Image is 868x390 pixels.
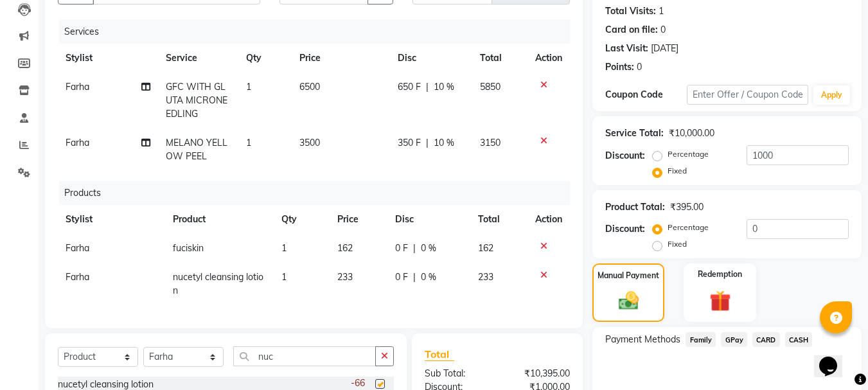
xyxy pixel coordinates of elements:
span: 6500 [299,81,320,93]
div: ₹395.00 [670,200,704,214]
label: Redemption [698,269,742,280]
th: Stylist [58,44,158,73]
span: 10 % [434,136,454,150]
span: 3500 [299,137,320,148]
span: -66 [351,377,365,390]
span: Farha [66,242,89,254]
span: GFC WITH GLUTA MICRONEEDLING [166,81,227,120]
div: Discount: [605,222,645,236]
span: 650 F [398,80,421,94]
span: 0 F [395,242,408,255]
span: CARD [752,332,780,347]
label: Manual Payment [598,270,659,281]
span: 162 [478,242,493,254]
img: _cash.svg [612,289,645,312]
span: 0 % [421,270,436,284]
th: Disc [387,205,470,234]
th: Action [527,44,570,73]
div: Coupon Code [605,88,686,102]
span: 1 [246,81,251,93]
div: Sub Total: [415,367,497,380]
span: MELANO YELLOW PEEL [166,137,227,162]
th: Qty [238,44,292,73]
span: 1 [281,271,287,283]
div: Total Visits: [605,4,656,18]
th: Price [330,205,387,234]
span: 1 [281,242,287,254]
span: | [413,242,416,255]
span: 3150 [480,137,500,148]
label: Percentage [668,222,709,233]
div: 0 [660,23,666,37]
span: 0 F [395,270,408,284]
div: ₹10,395.00 [497,367,580,380]
span: 10 % [434,80,454,94]
th: Disc [390,44,472,73]
span: 5850 [480,81,500,93]
iframe: chat widget [814,339,855,377]
input: Search or Scan [233,346,376,366]
span: 162 [337,242,353,254]
div: Card on file: [605,23,658,37]
div: Points: [605,60,634,74]
div: Services [59,20,580,44]
span: Farha [66,137,89,148]
th: Action [527,205,570,234]
div: 0 [637,60,642,74]
span: Family [686,332,716,347]
label: Fixed [668,238,687,250]
span: 1 [246,137,251,148]
div: [DATE] [651,42,678,55]
span: 0 % [421,242,436,255]
div: ₹10,000.00 [669,127,714,140]
th: Qty [274,205,330,234]
th: Product [165,205,274,234]
input: Enter Offer / Coupon Code [687,85,808,105]
th: Price [292,44,390,73]
label: Percentage [668,148,709,160]
div: Last Visit: [605,42,648,55]
th: Stylist [58,205,165,234]
span: nucetyl cleansing lotion [173,271,263,296]
div: Product Total: [605,200,665,214]
div: Discount: [605,149,645,163]
span: 233 [337,271,353,283]
label: Fixed [668,165,687,177]
span: 350 F [398,136,421,150]
th: Total [470,205,528,234]
span: CASH [785,332,813,347]
th: Total [472,44,527,73]
span: | [413,270,416,284]
span: | [426,136,429,150]
span: 233 [478,271,493,283]
div: Products [59,181,580,205]
span: Farha [66,271,89,283]
th: Service [158,44,238,73]
span: Total [425,348,454,361]
span: Farha [66,81,89,93]
span: Payment Methods [605,333,680,346]
div: Service Total: [605,127,664,140]
div: 1 [659,4,664,18]
span: fuciskin [173,242,204,254]
span: GPay [721,332,747,347]
button: Apply [813,85,850,105]
img: _gift.svg [703,288,738,314]
span: | [426,80,429,94]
